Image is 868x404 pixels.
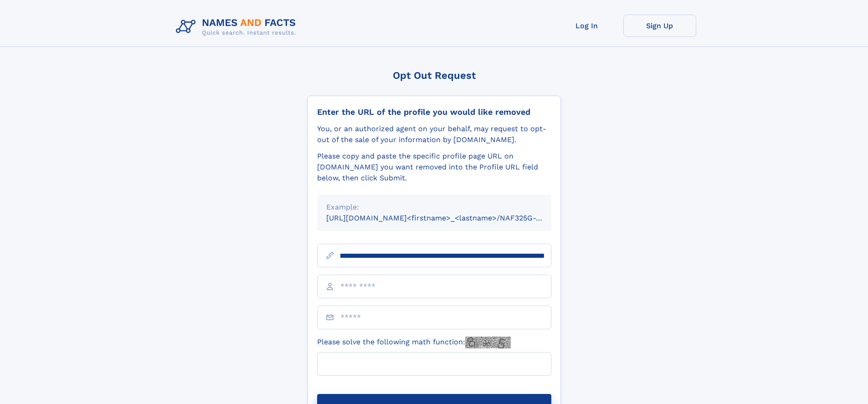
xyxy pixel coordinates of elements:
[326,214,569,222] small: [URL][DOMAIN_NAME]<firstname>_<lastname>/NAF325G-xxxxxxxx
[317,151,551,184] div: Please copy and paste the specific profile page URL on [DOMAIN_NAME] you want removed into the Pr...
[317,123,551,145] div: You, or an authorized agent on your behalf, may request to opt-out of the sale of your informatio...
[623,15,696,37] a: Sign Up
[326,202,542,213] div: Example:
[172,15,303,39] img: Logo Names and Facts
[317,107,551,117] div: Enter the URL of the profile you would like removed
[550,15,623,37] a: Log In
[308,70,561,81] div: Opt Out Request
[317,337,511,348] label: Please solve the following math function:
